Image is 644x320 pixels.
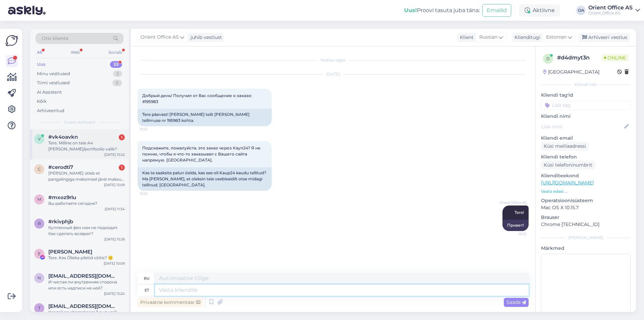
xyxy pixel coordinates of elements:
div: Orient Office AS [588,5,633,10]
div: [GEOGRAPHIC_DATA] [543,68,599,76]
div: 35 [110,61,122,68]
div: Vestlus algas [138,57,529,63]
span: Estonian [546,34,567,41]
div: Web [69,48,81,57]
a: [URL][DOMAIN_NAME] [541,180,594,186]
span: Russian [479,34,497,41]
p: Märkmed [541,245,631,252]
div: juhib vestlust [188,34,222,41]
div: Küsi telefoninumbrit [541,161,595,170]
div: Privaatne kommentaar [138,298,203,307]
span: #cerodti7 [48,164,73,170]
div: [DATE] 11:34 [105,207,125,212]
p: Operatsioonisüsteem [541,197,631,204]
div: Aktiivne [519,4,560,16]
div: Orient Office AS [588,10,633,16]
p: Kliendi email [541,135,631,142]
span: n [38,275,41,280]
div: OA [576,6,586,15]
p: Mac OS X 10.15.7 [541,204,631,211]
div: Tiimi vestlused [37,80,70,86]
span: Tere! [515,210,524,215]
p: Vaata edasi ... [541,188,631,194]
span: Orient Office AS [141,34,179,41]
span: r [38,221,41,226]
span: #rkivphjb [48,219,73,225]
p: Kliendi tag'id [541,92,631,99]
span: 15:23 [140,191,165,196]
div: 1 [119,134,125,140]
p: Kliendi nimi [541,113,631,120]
div: Klienditugi [512,34,540,41]
div: [DATE] 15:22 [104,152,125,157]
a: Orient Office ASOrient Office AS [588,5,640,16]
div: Привет! [502,220,529,231]
div: Tere. Milline on teie A4 [PERSON_NAME]/portfoolio valik? [48,140,125,152]
span: Orient Office AS [499,200,527,205]
span: 15:23 [501,231,527,236]
div: All [36,48,43,57]
p: Chrome [TECHNICAL_ID] [541,221,631,228]
span: E [38,251,41,256]
span: Подскажите, пожалуйста, это заказ через Кауп24? Я не помню, чтобы я что-то заказывал с Вашего сай... [142,145,262,163]
div: # d4dmyt3n [557,54,601,62]
div: Tere. Kes Õlleka piletid võitis? 🙂 [48,255,125,261]
p: Klienditeekond [541,172,631,179]
span: timakova.katrin@gmail.com [48,303,118,309]
span: Eva-Maria Virnas [48,249,92,255]
span: v [38,136,41,141]
div: Küsi meiliaadressi [541,142,589,151]
p: Kliendi telefon [541,153,631,161]
img: Askly Logo [5,34,18,47]
div: [DATE] 13:20 [104,291,125,296]
div: Proovi tasuta juba täna: [404,6,480,14]
div: [DATE] 10:09 [104,261,125,266]
div: AI Assistent [37,89,62,96]
span: t [38,306,41,311]
span: Uued vestlused [64,119,95,125]
input: Lisa nimi [541,123,623,130]
div: Вы работаете сегодня? [48,200,125,207]
div: Minu vestlused [37,71,70,77]
div: Tere päevast! [PERSON_NAME] teilt [PERSON_NAME] tellimuse nr 195983 kohta. [138,109,272,126]
span: Online [601,54,629,61]
div: И чистая ли внутренняя сторона или есть надписи на ней? [48,279,125,291]
span: m [38,197,41,202]
p: Brauser [541,214,631,221]
div: Arhiveeri vestlus [578,33,630,42]
span: #vk4oavkn [48,134,78,140]
div: Uus [37,61,46,68]
span: Saada [506,299,526,305]
div: [PERSON_NAME] ütleb et pangalingiga maksmisel järel maksu summa mingi peab olema 100 EUR vms. Ma ... [48,170,125,182]
div: et [145,284,149,296]
div: Kas teil on rõngaskaani 3 auguga? [48,309,125,315]
div: Arhiveeritud [37,107,64,114]
div: [DATE] [138,71,529,77]
div: [DATE] 12:09 [104,182,125,187]
div: 1 [119,165,125,171]
span: Otsi kliente [42,35,68,42]
b: Uus! [404,7,417,13]
div: 0 [112,80,122,86]
div: ru [144,273,150,284]
div: Kõik [37,98,47,105]
span: #mxoz9rlu [48,194,76,200]
div: Kliendi info [541,82,631,88]
div: Klient [457,34,474,41]
div: Купленный фен нам не подходит. Как сделать возврат? [48,225,125,237]
div: Socials [107,48,123,57]
input: Lisa tag [541,100,631,110]
div: [DATE] 15:26 [104,237,125,242]
div: 3 [113,71,122,77]
span: 15:22 [140,127,165,132]
button: Emailid [482,4,511,17]
div: Kas te saaksite palun öelda, kas see oli Kaup24 kaudu tellitud? Ma [PERSON_NAME], et oleksin teie... [138,167,272,191]
span: Добрый день! Получил от Вас сообщение о заказе: #195983 [142,93,253,104]
div: [PERSON_NAME] [541,235,631,241]
span: d [546,56,550,61]
span: natalyamam3@gmail.com [48,273,118,279]
span: c [38,167,41,172]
